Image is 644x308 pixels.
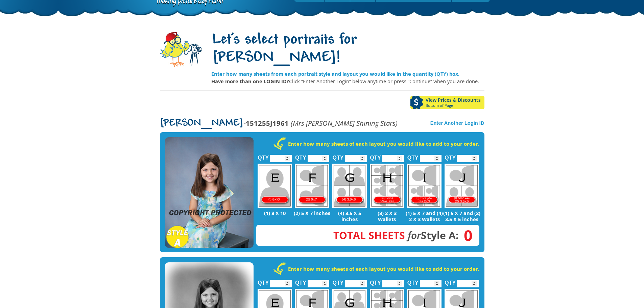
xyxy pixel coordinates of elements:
label: QTY [445,147,456,164]
p: (4) 3.5 X 5 inches [331,210,368,222]
label: QTY [295,147,306,164]
label: QTY [407,273,419,289]
a: View Prices & DiscountsBottom of Page [410,96,484,109]
strong: Have more than one LOGIN ID? [211,78,289,85]
strong: Enter how many sheets from each portrait style and layout you would like in the quantity (QTY) box. [211,70,459,77]
img: camera-mascot [160,32,202,67]
img: G [332,164,367,208]
a: Enter Another Login ID [430,120,484,126]
label: QTY [370,147,381,164]
span: [PERSON_NAME] [160,118,243,129]
p: Click “Enter Another Login” below anytime or press “Continue” when you are done. [211,77,484,85]
img: H [370,164,404,208]
em: for [408,228,421,242]
p: - [160,119,398,127]
strong: Style A: [333,228,459,242]
strong: Enter how many sheets of each layout you would like to add to your order. [288,265,479,272]
p: (1) 5 X 7 and (2) 3.5 X 5 inches [443,210,481,222]
em: (Mrs [PERSON_NAME] Shining Stars) [291,118,398,128]
p: (1) 5 X 7 and (4) 2 X 3 Wallets [406,210,443,222]
span: Total Sheets [333,228,405,242]
h1: Let's select portraits for [PERSON_NAME]! [211,31,484,67]
label: QTY [258,273,269,289]
p: (2) 5 X 7 inches [293,210,331,216]
img: J [445,164,479,208]
p: (1) 8 X 10 [256,210,294,216]
label: QTY [333,147,344,164]
img: I [407,164,442,208]
img: STYLE A [165,137,254,248]
img: E [258,164,292,208]
label: QTY [295,273,306,289]
strong: 151255J1961 [246,118,289,128]
label: QTY [370,273,381,289]
label: QTY [445,273,456,289]
span: 0 [459,232,473,239]
label: QTY [333,273,344,289]
img: F [295,164,329,208]
label: QTY [407,147,419,164]
label: QTY [258,147,269,164]
p: (8) 2 X 3 Wallets [368,210,406,222]
strong: Enter how many sheets of each layout you would like to add to your order. [288,140,479,147]
span: Bottom of Page [426,103,484,108]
